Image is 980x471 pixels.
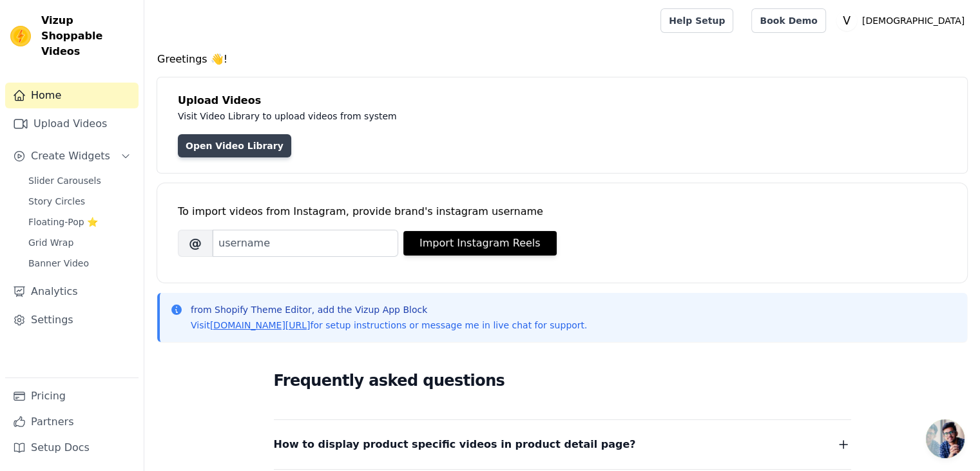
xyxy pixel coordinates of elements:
a: Open Video Library [178,134,291,157]
a: Setup Docs [5,435,139,461]
a: Upload Videos [5,111,139,137]
a: Book Demo [751,8,825,33]
h4: Greetings 👋! [157,52,967,67]
span: Vizup Shoppable Videos [41,13,133,59]
p: Visit Video Library to upload videos from system [178,108,755,124]
span: Slider Carousels [28,174,101,187]
button: How to display product specific videos in product detail page? [274,436,851,454]
a: Settings [5,307,139,333]
a: Open chat [926,419,965,458]
span: Banner Video [28,257,89,270]
input: username [213,230,398,257]
p: [DEMOGRAPHIC_DATA] [857,9,970,32]
a: [DOMAIN_NAME][URL] [210,320,311,330]
span: Create Widgets [31,148,110,164]
a: Grid Wrap [21,234,139,252]
a: Analytics [5,279,139,305]
div: To import videos from Instagram, provide brand's instagram username [178,204,946,219]
a: Help Setup [660,8,733,33]
a: Floating-Pop ⭐ [21,213,139,231]
span: Story Circles [28,195,85,208]
p: from Shopify Theme Editor, add the Vizup App Block [191,303,587,316]
text: V [843,14,850,27]
a: Slider Carousels [21,172,139,190]
p: Visit for setup instructions or message me in live chat for support. [191,319,587,332]
span: Floating-Pop ⭐ [28,215,98,228]
h4: Upload Videos [178,93,946,108]
a: Home [5,83,139,108]
span: Grid Wrap [28,236,73,249]
img: Vizup [10,26,31,46]
a: Story Circles [21,192,139,210]
a: Banner Video [21,254,139,272]
button: Create Widgets [5,143,139,169]
button: Import Instagram Reels [403,231,557,256]
button: V [DEMOGRAPHIC_DATA] [836,9,970,32]
span: @ [178,230,213,257]
span: How to display product specific videos in product detail page? [274,436,636,454]
a: Pricing [5,383,139,409]
a: Partners [5,409,139,435]
h2: Frequently asked questions [274,368,851,394]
